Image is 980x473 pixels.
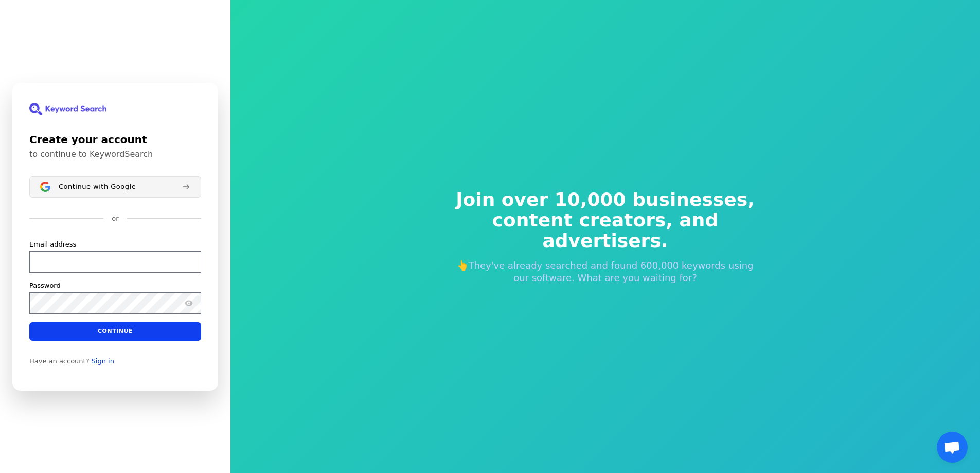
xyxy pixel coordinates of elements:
p: or [112,214,118,223]
span: Join over 10,000 businesses, [449,189,762,210]
p: 👆They've already searched and found 600,000 keywords using our software. What are you waiting for? [449,259,762,284]
span: Have an account? [29,357,90,365]
img: Sign in with Google [40,182,50,192]
label: Email address [29,239,76,249]
button: Sign in with GoogleContinue with Google [29,176,201,198]
span: content creators, and advertisers. [449,210,762,251]
a: Sign in [92,357,114,365]
p: to continue to KeywordSearch [29,149,201,160]
button: Show password [183,296,195,309]
img: KeywordSearch [29,103,106,115]
label: Password [29,281,61,290]
button: Continue [29,322,201,340]
span: Continue with Google [59,182,136,190]
h1: Create your account [29,132,201,147]
a: Aprire la chat [937,432,968,463]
